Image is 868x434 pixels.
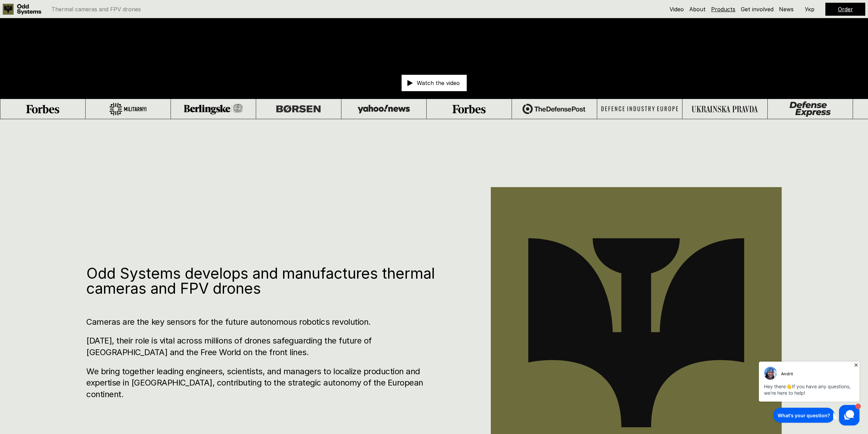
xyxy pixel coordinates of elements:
[52,6,141,12] p: Thermal cameras and FPV drones
[689,6,706,13] a: About
[86,316,450,328] h3: Cameras are the key sensors for the future autonomous robotics revolution.
[741,6,774,13] a: Get involved
[86,266,450,296] h1: Odd Systems develops and manufactures thermal cameras and FPV drones
[805,6,814,12] p: Укр
[417,80,460,86] p: Watch the video
[86,366,450,400] h3: We bring together leading engineers, scientists, and managers to localize production and expertis...
[838,6,853,13] a: Order
[779,6,794,13] a: News
[86,335,450,358] h3: [DATE], their role is vital across millions of drones safeguarding the future of [GEOGRAPHIC_DATA...
[670,6,684,13] a: Video
[757,360,861,427] iframe: HelpCrunch
[711,6,735,13] a: Products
